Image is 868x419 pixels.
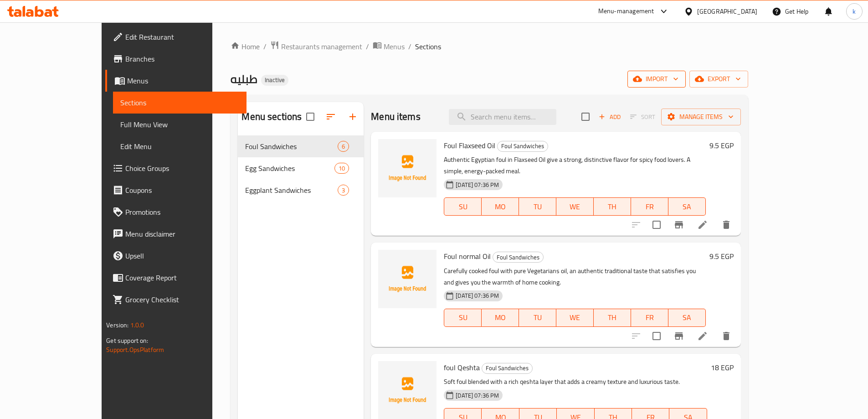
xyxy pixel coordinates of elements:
[444,197,482,216] button: SU
[342,106,364,128] button: Add section
[519,197,556,216] button: TU
[105,70,247,92] a: Menus
[598,6,654,17] div: Menu-management
[105,245,247,267] a: Upsell
[594,197,631,216] button: TH
[715,214,737,236] button: delete
[523,200,553,213] span: TU
[452,291,503,300] span: [DATE] 07:36 PM
[668,111,734,123] span: Manage items
[624,110,661,124] span: Select section first
[105,289,247,310] a: Grocery Checklist
[371,110,421,124] h2: Menu items
[597,200,627,213] span: TH
[106,335,148,347] span: Get support on:
[635,73,678,85] span: import
[672,200,702,213] span: SA
[384,41,405,52] span: Menus
[444,154,705,177] p: Authentic Egyptian foul in Flaxseed Oil give a strong, distinctive flavor for spicy food lovers. ...
[444,309,482,327] button: SU
[576,107,595,126] span: Select section
[106,344,164,356] a: Support.OpsPlatform
[668,325,690,347] button: Branch-specific-item
[635,200,665,213] span: FR
[668,197,706,216] button: SA
[338,185,349,196] div: items
[668,214,690,236] button: Branch-specific-item
[709,139,734,152] h6: 9.5 EGP
[105,267,247,289] a: Coverage Report
[597,112,622,122] span: Add
[668,309,706,327] button: SA
[444,265,705,288] p: Carefully cooked foul with pure Vegetarians oil, an authentic traditional taste that satisfies yo...
[597,311,627,324] span: TH
[125,185,239,196] span: Coupons
[245,185,338,196] div: Eggplant Sandwiches
[373,41,405,52] a: Menus
[493,252,543,263] span: Foul Sandwiches
[238,135,364,157] div: Foul Sandwiches6
[105,201,247,223] a: Promotions
[261,75,288,86] div: Inactive
[444,376,707,388] p: Soft foul blended with a rich qeshta layer that adds a creamy texture and luxurious taste.
[452,391,503,400] span: [DATE] 07:36 PM
[127,75,239,86] span: Menus
[120,119,239,130] span: Full Menu View
[113,92,247,114] a: Sections
[556,309,594,327] button: WE
[715,325,737,347] button: delete
[281,41,362,52] span: Restaurants management
[485,200,515,213] span: MO
[595,110,624,124] button: Add
[498,141,548,151] span: Foul Sandwiches
[238,157,364,179] div: Egg Sandwiches10
[378,139,437,197] img: Foul Flaxseed Oil
[231,41,748,52] nav: breadcrumb
[647,215,666,234] span: Select to update
[594,309,631,327] button: TH
[497,141,548,152] div: Foul Sandwiches
[113,114,247,135] a: Full Menu View
[523,311,553,324] span: TU
[301,107,320,126] span: Select all sections
[113,135,247,157] a: Edit Menu
[245,163,334,174] span: Egg Sandwiches
[635,311,665,324] span: FR
[120,141,239,152] span: Edit Menu
[338,186,349,195] span: 3
[647,326,666,346] span: Select to update
[485,311,515,324] span: MO
[245,141,338,152] span: Foul Sandwiches
[482,309,519,327] button: MO
[444,249,491,263] span: Foul normal Oil
[263,41,267,52] li: /
[241,110,302,124] h2: Menu sections
[627,71,686,88] button: import
[853,6,856,16] span: k
[320,106,342,128] span: Sort sections
[519,309,556,327] button: TU
[125,250,239,261] span: Upsell
[444,361,480,374] span: foul Qeshta
[125,294,239,305] span: Grocery Checklist
[120,97,239,108] span: Sections
[448,311,478,324] span: SU
[238,132,364,205] nav: Menu sections
[415,41,441,52] span: Sections
[130,319,144,331] span: 1.0.0
[493,252,544,263] div: Foul Sandwiches
[482,363,533,374] div: Foul Sandwiches
[338,141,349,152] div: items
[444,139,495,152] span: Foul Flaxseed Oil
[556,197,594,216] button: WE
[595,110,624,124] span: Add item
[238,179,364,201] div: Eggplant Sandwiches3
[697,331,708,341] a: Edit menu item
[334,163,349,174] div: items
[106,319,128,331] span: Version:
[105,223,247,245] a: Menu disclaimer
[335,164,349,173] span: 10
[125,272,239,283] span: Coverage Report
[408,41,411,52] li: /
